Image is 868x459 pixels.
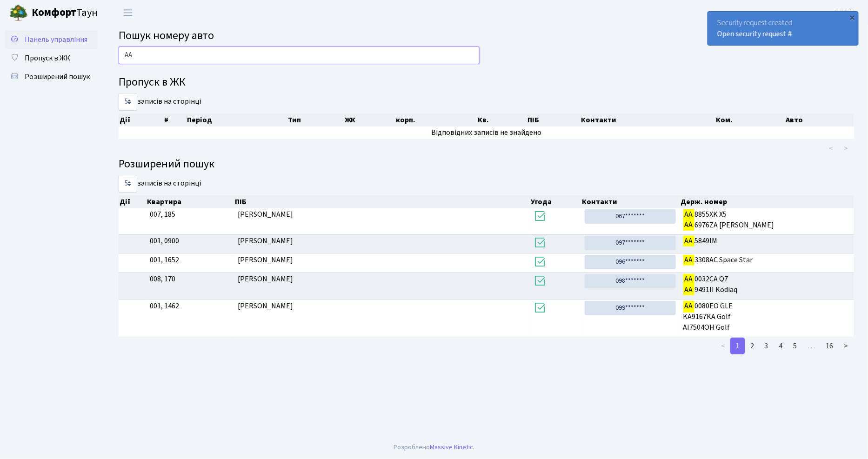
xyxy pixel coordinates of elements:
[839,338,854,354] a: >
[150,255,230,266] span: 001, 1652
[683,299,694,313] mark: AA
[344,113,395,126] th: ЖК
[9,4,28,22] img: logo.png
[238,255,293,265] span: [PERSON_NAME]
[150,274,230,285] span: 008, 170
[395,113,477,126] th: корп.
[32,5,98,21] span: Таун
[186,113,287,126] th: Період
[477,113,527,126] th: Кв.
[683,234,694,247] mark: AA
[116,5,140,20] button: Переключити навігацію
[683,253,694,266] mark: AA
[394,442,474,452] div: Розроблено .
[683,209,850,231] span: 8855XK X5 6976ZA [PERSON_NAME]
[119,158,854,171] h4: Розширений пошук
[683,236,850,246] span: 5849IM
[25,72,90,82] span: Розширений пошук
[848,13,857,22] div: ×
[32,5,76,20] b: Комфорт
[683,218,694,231] mark: AA
[730,338,745,354] a: 1
[834,7,857,19] a: ДП1 К.
[150,301,230,312] span: 001, 1462
[119,175,201,193] label: записів на сторінці
[683,283,694,296] mark: AA
[774,338,788,354] a: 4
[5,67,98,86] a: Розширений пошук
[5,30,98,49] a: Панель управління
[119,195,146,208] th: Дії
[527,113,580,126] th: ПІБ
[759,338,774,354] a: 3
[150,209,230,220] span: 007, 185
[683,208,694,221] mark: AA
[119,126,854,139] td: Відповідних записів не знайдено
[715,113,785,126] th: Ком.
[119,113,163,126] th: Дії
[530,195,581,208] th: Угода
[150,236,230,246] span: 001, 0900
[683,301,850,333] span: 0080EO GLE KA9167KA Golf AI7504OH Golf
[785,113,855,126] th: Авто
[238,209,293,220] span: [PERSON_NAME]
[119,93,201,111] label: записів на сторінці
[119,175,137,193] select: записів на сторінці
[430,442,473,452] a: Massive Kinetic
[683,273,694,286] mark: AA
[708,12,858,45] div: Security request created
[821,338,839,354] a: 16
[234,195,530,208] th: ПІБ
[25,53,70,63] span: Пропуск в ЖК
[25,34,87,45] span: Панель управління
[683,255,850,266] span: 3308AC Space Star
[5,49,98,67] a: Пропуск в ЖК
[119,93,137,111] select: записів на сторінці
[238,236,293,246] span: [PERSON_NAME]
[163,113,186,126] th: #
[745,338,760,354] a: 2
[119,27,214,44] span: Пошук номеру авто
[683,274,850,295] span: 0032CA Q7 9491II Kodiaq
[119,76,854,89] h4: Пропуск в ЖК
[119,47,480,64] input: Пошук
[287,113,344,126] th: Тип
[146,195,234,208] th: Квартира
[238,301,293,311] span: [PERSON_NAME]
[834,8,857,18] b: ДП1 К.
[788,338,803,354] a: 5
[581,195,680,208] th: Контакти
[680,195,855,208] th: Держ. номер
[717,29,792,39] a: Open security request #
[580,113,715,126] th: Контакти
[238,274,293,284] span: [PERSON_NAME]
